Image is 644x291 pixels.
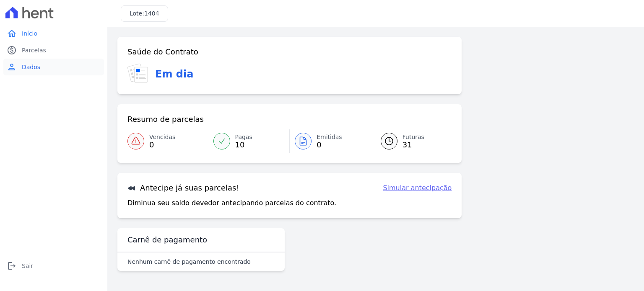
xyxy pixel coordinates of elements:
[3,258,104,274] a: logoutSair
[402,142,424,148] span: 31
[144,10,159,17] span: 1404
[3,42,104,59] a: paidParcelas
[22,262,33,270] span: Sair
[3,59,104,75] a: personDados
[7,45,17,55] i: paid
[130,9,159,18] h3: Lote:
[127,47,198,57] h3: Saúde do Contrato
[127,183,239,193] h3: Antecipe já suas parcelas!
[149,142,175,148] span: 0
[155,67,193,82] h3: Em dia
[7,62,17,72] i: person
[371,129,452,153] a: Futuras 31
[127,258,251,266] p: Nenhum carnê de pagamento encontrado
[22,63,40,71] span: Dados
[3,25,104,42] a: homeInício
[7,261,17,271] i: logout
[127,235,207,245] h3: Carnê de pagamento
[317,142,342,148] span: 0
[317,133,342,142] span: Emitidas
[127,129,208,153] a: Vencidas 0
[290,129,371,153] a: Emitidas 0
[7,28,17,39] i: home
[22,29,37,38] span: Início
[235,142,252,148] span: 10
[383,183,452,193] a: Simular antecipação
[22,46,46,54] span: Parcelas
[235,133,252,142] span: Pagas
[127,198,336,208] p: Diminua seu saldo devedor antecipando parcelas do contrato.
[208,129,290,153] a: Pagas 10
[127,114,204,124] h3: Resumo de parcelas
[149,133,175,142] span: Vencidas
[402,133,424,142] span: Futuras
